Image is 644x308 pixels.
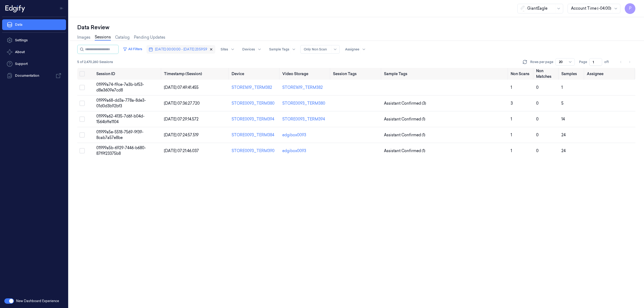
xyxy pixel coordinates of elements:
span: of 1 [604,60,613,64]
span: Page [579,60,587,64]
span: 1 [511,133,512,137]
th: Non Scans [508,68,534,80]
nav: pagination [617,58,633,66]
th: Session Tags [331,68,382,80]
span: [DATE] 07:36:27.720 [164,101,200,106]
span: 01999a5e-5518-7569-9f39-8cab7a57e8be [96,130,144,140]
span: [DATE] 07:49:41.455 [164,85,199,90]
div: edgibox0093 [282,132,306,138]
th: Timestamp (Session) [162,68,229,80]
span: [DATE] 00:00:00 - [DATE] 23:59:59 [155,47,207,52]
div: Data Review [77,24,635,31]
div: STORE0093_TERM394 [232,116,278,122]
div: STORE0093_TERM380 [232,101,278,106]
span: [DATE] 07:29:14.572 [164,117,199,122]
div: STORE1619_TERM382 [232,85,278,90]
span: 01999a62-4135-7d6f-b04d-1564bffe1104 [96,114,145,124]
th: Samples [559,68,585,80]
th: Sample Tags [382,68,509,80]
a: Images [77,35,90,40]
th: Assignee [585,68,635,80]
a: Data [2,19,66,30]
a: Support [2,58,66,69]
span: 3 [511,101,513,106]
span: [DATE] 07:24:57.519 [164,133,199,137]
p: Rows per page [530,60,553,64]
span: 5 of 2,470,260 Sessions [77,60,113,64]
button: P [625,3,635,14]
span: 5 [561,101,563,106]
th: Video Storage [280,68,331,80]
span: 24 [561,133,566,137]
span: 0 [536,117,539,122]
a: Documentation [2,70,66,81]
span: 0 [536,148,539,153]
th: Non Matches [534,68,559,80]
button: Select row [79,101,85,106]
span: 0 [536,133,539,137]
div: STORE1619_TERM382 [282,85,323,90]
span: 01999a5b-6929-7446-b680-87f9f23375b8 [96,145,146,156]
div: STORE0093_TERM380 [282,101,325,106]
th: Device [229,68,280,80]
span: 1 [511,117,512,122]
span: 0 [536,85,539,90]
button: Select all [79,71,85,76]
span: [DATE] 07:21:46.037 [164,148,199,153]
span: Assistant Confirmed (1) [384,148,425,154]
button: Select row [79,148,85,153]
span: Assistant Confirmed (1) [384,132,425,138]
a: Pending Updates [134,35,165,40]
a: Catalog [115,35,130,40]
th: Session ID [94,68,162,80]
button: Select row [79,132,85,138]
button: About [2,47,66,57]
span: Assistant Confirmed (3) [384,101,426,106]
a: Sessions [95,34,111,41]
span: 1 [511,85,512,90]
span: 0 [536,101,539,106]
button: Toggle Navigation [57,4,66,13]
span: 14 [561,117,565,122]
div: STORE0093_TERM390 [232,148,278,154]
span: 24 [561,148,566,153]
div: edgibox0093 [282,148,306,154]
button: [DATE] 00:00:00 - [DATE] 23:59:59 [147,45,215,54]
div: STORE0093_TERM394 [282,116,325,122]
span: 1 [561,85,563,90]
button: All Filters [121,45,144,53]
button: Select row [79,116,85,122]
button: Select row [79,85,85,90]
span: Assistant Confirmed (1) [384,116,425,122]
span: 01999a74-f9ce-7e3b-bf53-d8e3609e7cd8 [96,82,144,93]
a: Settings [2,35,66,46]
span: 1 [511,148,512,153]
div: STORE0093_TERM384 [232,132,278,138]
span: 01999a68-dd3a-778a-8de3-01d0d3b92bf3 [96,98,146,108]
